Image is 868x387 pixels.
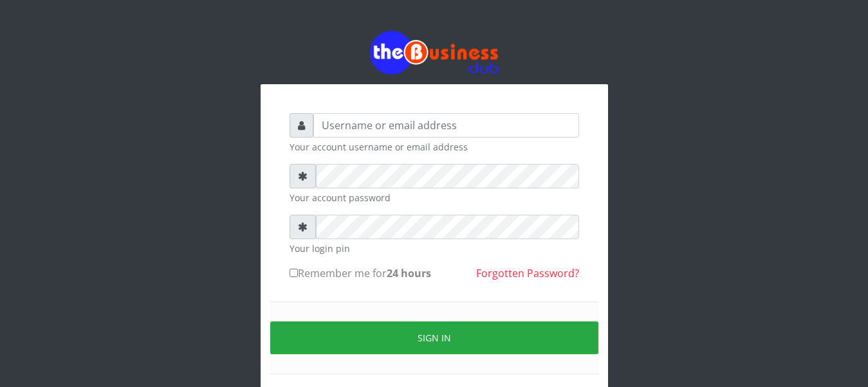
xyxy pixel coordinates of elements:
[270,321,598,354] button: Sign in
[290,242,579,255] small: Your login pin
[290,140,579,154] small: Your account username or email address
[290,265,431,281] label: Remember me for
[476,266,579,280] a: Forgotten Password?
[387,266,431,280] b: 24 hours
[313,113,579,138] input: Username or email address
[290,269,298,277] input: Remember me for24 hours
[290,191,579,204] small: Your account password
